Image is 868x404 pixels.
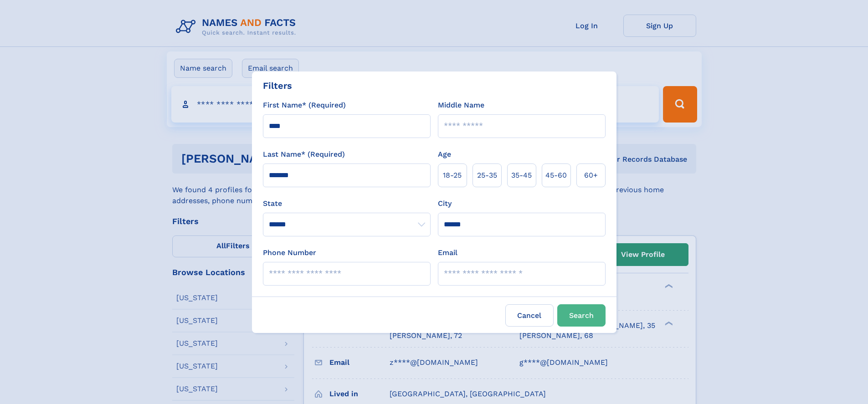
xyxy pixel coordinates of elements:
[263,79,292,92] div: Filters
[477,170,497,181] span: 25‑35
[557,304,606,327] button: Search
[545,170,567,181] span: 45‑60
[438,247,457,258] label: Email
[263,100,346,111] label: First Name* (Required)
[584,170,598,181] span: 60+
[505,304,554,327] label: Cancel
[438,100,484,111] label: Middle Name
[438,198,452,209] label: City
[443,170,462,181] span: 18‑25
[438,149,451,160] label: Age
[263,247,316,258] label: Phone Number
[511,170,532,181] span: 35‑45
[263,198,431,209] label: State
[263,149,345,160] label: Last Name* (Required)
